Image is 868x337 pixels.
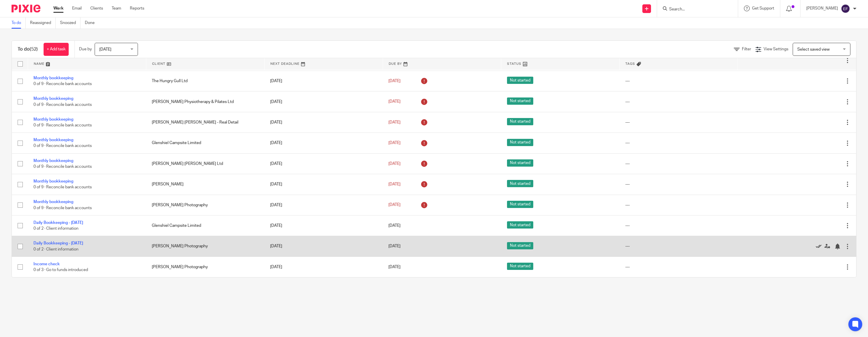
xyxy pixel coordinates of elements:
[33,159,73,163] a: Monthly bookkeeping
[388,79,401,83] span: [DATE]
[33,179,73,183] a: Monthly bookkeeping
[388,203,401,207] span: [DATE]
[507,221,533,229] span: Not started
[30,47,38,51] span: (52)
[33,241,83,245] a: Daily Bookkeeping - [DATE]
[90,5,103,11] a: Clients
[507,77,533,84] span: Not started
[507,263,533,270] span: Not started
[625,264,732,270] div: ---
[669,7,721,12] input: Search
[33,117,73,121] a: Monthly bookkeeping
[388,141,401,145] span: [DATE]
[388,162,401,166] span: [DATE]
[625,78,732,84] div: ---
[85,17,99,29] a: Done
[146,216,264,236] td: Glenshiel Campsite Limited
[625,161,732,167] div: ---
[816,243,824,249] a: Mark as done
[60,17,81,29] a: Snoozed
[33,185,92,189] span: 0 of 9 · Reconcile bank accounts
[625,140,732,146] div: ---
[33,247,78,251] span: 0 of 2 · Client information
[625,119,732,125] div: ---
[146,174,264,195] td: [PERSON_NAME]
[507,242,533,249] span: Not started
[146,236,264,257] td: [PERSON_NAME] Photography
[625,243,732,249] div: ---
[752,6,774,10] span: Get Support
[30,17,56,29] a: Reassigned
[625,202,732,208] div: ---
[33,103,92,107] span: 0 of 9 · Reconcile bank accounts
[79,46,92,52] p: Due by
[507,118,533,125] span: Not started
[33,82,92,86] span: 0 of 9 · Reconcile bank accounts
[507,180,533,187] span: Not started
[507,201,533,208] span: Not started
[33,144,92,148] span: 0 of 9 · Reconcile bank accounts
[33,123,92,127] span: 0 of 9 · Reconcile bank accounts
[264,112,383,132] td: [DATE]
[33,221,83,225] a: Daily Bookkeeping - [DATE]
[12,5,40,12] img: Pixie
[742,47,751,51] span: Filter
[18,46,38,52] h1: To do
[764,47,788,51] span: View Settings
[806,5,838,11] p: [PERSON_NAME]
[33,226,78,231] span: 0 of 2 · Client information
[507,139,533,146] span: Not started
[33,268,88,272] span: 0 of 3 · Go to funds introduced
[388,224,401,228] span: [DATE]
[33,200,73,204] a: Monthly bookkeeping
[264,195,383,215] td: [DATE]
[146,71,264,91] td: The Hungry Gull Ltd
[53,5,63,11] a: Work
[112,5,121,11] a: Team
[797,47,830,51] span: Select saved view
[33,97,73,101] a: Monthly bookkeeping
[264,236,383,257] td: [DATE]
[72,5,82,11] a: Email
[33,76,73,80] a: Monthly bookkeeping
[264,71,383,91] td: [DATE]
[388,120,401,124] span: [DATE]
[264,216,383,236] td: [DATE]
[146,153,264,174] td: [PERSON_NAME] [PERSON_NAME] Ltd
[625,223,732,229] div: ---
[44,43,69,56] a: + Add task
[507,159,533,167] span: Not started
[146,112,264,132] td: [PERSON_NAME] [PERSON_NAME] - Real Detail
[507,97,533,105] span: Not started
[33,206,92,210] span: 0 of 9 · Reconcile bank accounts
[146,257,264,277] td: [PERSON_NAME] Photography
[388,182,401,186] span: [DATE]
[146,91,264,112] td: [PERSON_NAME] Physiotherapy & Pilates Ltd
[841,4,850,13] img: svg%3E
[264,257,383,277] td: [DATE]
[388,265,401,269] span: [DATE]
[264,91,383,112] td: [DATE]
[33,138,73,142] a: Monthly bookkeeping
[146,195,264,215] td: [PERSON_NAME] Photography
[388,244,401,248] span: [DATE]
[264,174,383,195] td: [DATE]
[130,5,144,11] a: Reports
[625,181,732,187] div: ---
[33,262,60,266] a: Income check
[12,17,26,29] a: To do
[625,62,635,65] span: Tags
[264,153,383,174] td: [DATE]
[146,133,264,153] td: Glenshiel Campsite Limited
[33,165,92,169] span: 0 of 9 · Reconcile bank accounts
[264,133,383,153] td: [DATE]
[388,100,401,104] span: [DATE]
[625,99,732,105] div: ---
[99,47,111,51] span: [DATE]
